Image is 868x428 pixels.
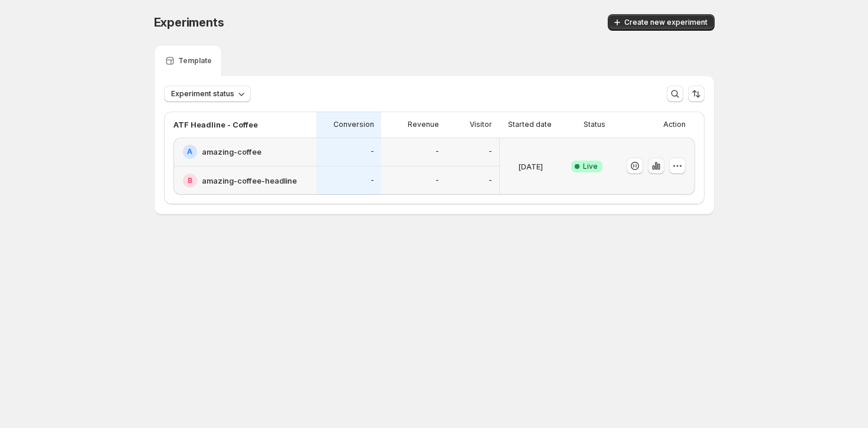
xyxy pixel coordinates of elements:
h2: amazing-coffee-headline [202,175,297,187]
button: Sort the results [688,86,705,102]
p: Started date [508,120,552,129]
p: Template [178,56,212,66]
button: Create new experiment [608,14,715,31]
span: Experiments [154,15,224,30]
p: - [489,147,492,156]
span: Experiment status [171,89,234,99]
p: [DATE] [518,161,543,172]
p: Conversion [333,120,374,129]
p: Action [663,120,686,129]
p: Status [584,120,605,129]
h2: B [188,176,192,185]
p: - [435,147,439,156]
h2: amazing-coffee [202,146,261,158]
p: Revenue [408,120,439,129]
p: - [371,147,374,156]
span: Live [583,162,598,171]
p: - [489,176,492,185]
p: - [435,176,439,185]
button: Experiment status [164,86,251,102]
p: Visitor [470,120,492,129]
p: ATF Headline - Coffee [173,119,258,130]
h2: A [187,147,192,156]
span: Create new experiment [624,18,707,27]
p: - [371,176,374,185]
